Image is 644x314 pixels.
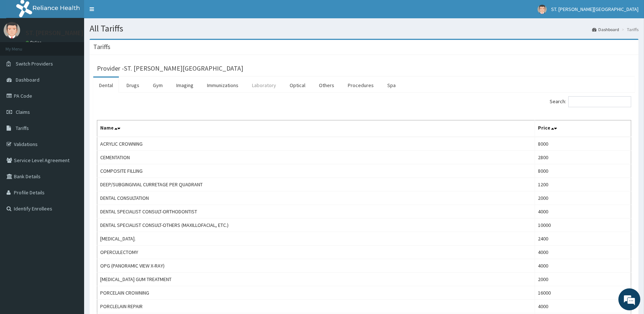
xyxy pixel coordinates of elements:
a: Others [313,78,340,93]
a: Gym [147,78,169,93]
td: 10000 [535,218,631,232]
a: Imaging [170,78,199,93]
a: Immunizations [201,78,244,93]
td: ACRYLIC CROWNING [97,137,535,151]
td: 8000 [535,164,631,178]
th: Name [97,120,535,137]
h3: Provider - ST. [PERSON_NAME][GEOGRAPHIC_DATA] [97,65,243,72]
a: Procedures [342,78,380,93]
span: ST. [PERSON_NAME][GEOGRAPHIC_DATA] [551,6,639,12]
span: Claims [16,109,30,115]
td: DENTAL SPECIALIST CONSULT-ORTHODONTIST [97,205,535,218]
td: 16000 [535,286,631,300]
img: User Image [4,22,20,38]
td: CEMENTATION [97,151,535,164]
td: COMPOSITE FILLING [97,164,535,178]
a: Optical [284,78,311,93]
td: 2000 [535,273,631,286]
td: 8000 [535,137,631,151]
a: Dashboard [592,26,619,33]
span: Switch Providers [16,60,53,67]
td: 2400 [535,232,631,246]
td: [MEDICAL_DATA] GUM TREATMENT [97,273,535,286]
p: ST. [PERSON_NAME][GEOGRAPHIC_DATA] [26,30,144,36]
td: 4000 [535,205,631,218]
label: Search: [550,96,631,107]
li: Tariffs [620,26,639,33]
h3: Tariffs [93,44,110,50]
td: 2000 [535,191,631,205]
td: 4000 [535,300,631,313]
td: DEEP/SUBGINGIVIAL CURRETAGE PER QUADRANT [97,178,535,191]
td: 1200 [535,178,631,191]
td: 2800 [535,151,631,164]
td: OPERCULECTOMY [97,246,535,259]
th: Price [535,120,631,137]
a: Online [26,40,43,45]
img: User Image [538,5,547,14]
a: Laboratory [246,78,282,93]
td: 4000 [535,259,631,273]
td: PORCELAIN CROWNING [97,286,535,300]
span: Dashboard [16,76,39,83]
a: Dental [93,78,119,93]
td: [MEDICAL_DATA]. [97,232,535,246]
td: DENTAL SPECIALIST CONSULT-OTHERS (MAXILLOFACIAL, ETC.) [97,218,535,232]
td: 4000 [535,246,631,259]
a: Spa [381,78,402,93]
input: Search: [568,96,631,107]
td: DENTAL CONSULTATION [97,191,535,205]
span: Tariffs [16,125,29,131]
td: OPG (PANORAMIC VIEW X-RAY) [97,259,535,273]
a: Drugs [121,78,145,93]
h1: All Tariffs [90,24,639,33]
td: PORCLELAIN REPAIR [97,300,535,313]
